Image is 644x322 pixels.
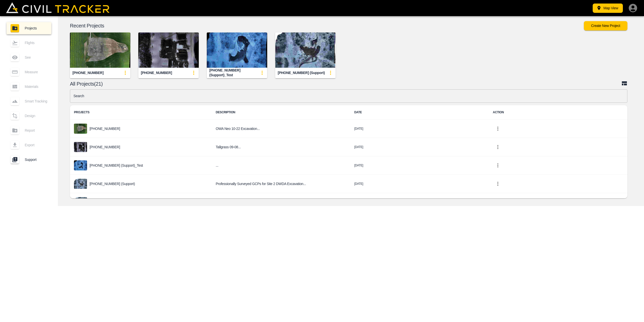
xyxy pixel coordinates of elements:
img: project-image [74,197,87,207]
td: [DATE] [350,156,489,175]
th: PROJECTS [70,105,212,120]
div: [PHONE_NUMBER] [141,70,172,75]
button: Create New Project [584,21,627,30]
p: [PHONE_NUMBER] (Support) [90,182,135,186]
img: 2944-24-202 (Support)_Test [207,32,267,68]
span: Projects [25,26,47,30]
h6: Professionally Surveyed GCPs for Site 2 DWDA Excavation [216,181,346,187]
div: [PHONE_NUMBER] [72,70,104,75]
div: [PHONE_NUMBER] (Support)_Test [209,68,257,77]
img: 2944-24-202 (Support) [275,32,336,68]
a: Projects [7,22,51,34]
img: Civil Tracker [6,2,109,13]
a: Support [7,154,51,166]
button: update-card-details [326,68,336,78]
img: project-image [74,124,87,134]
p: [PHONE_NUMBER] [90,127,120,131]
p: [PHONE_NUMBER] (Support)_Test [90,163,143,167]
td: [DATE] [350,193,489,211]
td: [DATE] [350,120,489,138]
h6: ... [216,162,346,169]
td: [DATE] [350,175,489,193]
button: update-card-details [189,68,199,78]
p: All Projects(21) [70,82,621,86]
h6: OWA Neo 10-22 Excavation [216,126,346,132]
button: update-card-details [120,68,130,78]
img: project-image [74,142,87,152]
div: [PHONE_NUMBER] (Support) [278,70,325,75]
img: project-image [74,179,87,189]
button: update-card-details [257,68,267,78]
th: DATE [350,105,489,120]
img: 3670-24-001 [138,32,199,68]
th: DESCRIPTION [212,105,350,120]
img: project-image [74,160,87,170]
th: ACTION [489,105,627,120]
h6: Tallgrass 09-08 [216,144,346,150]
img: 3724-25-002 [70,32,130,68]
p: Recent Projects [70,24,584,28]
span: Support [25,158,47,162]
p: [PHONE_NUMBER] [90,145,120,149]
button: Map View [593,4,623,13]
td: [DATE] [350,138,489,156]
